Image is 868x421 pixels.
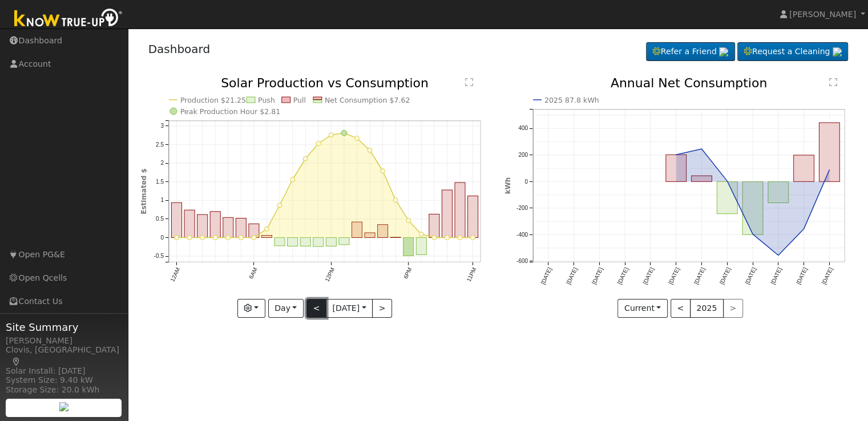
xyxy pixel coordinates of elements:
span: [PERSON_NAME] [789,10,856,19]
div: Solar Install: [DATE] [6,365,122,377]
circle: onclick="" [393,198,398,203]
rect: onclick="" [691,176,712,181]
circle: onclick="" [303,157,308,161]
circle: onclick="" [264,227,269,232]
rect: onclick="" [403,238,414,256]
rect: onclick="" [455,183,465,238]
circle: onclick="" [827,168,832,172]
text: [DATE] [795,266,808,285]
button: Current [617,299,668,318]
text: 0.5 [156,216,164,222]
rect: onclick="" [378,225,388,238]
circle: onclick="" [458,236,462,240]
a: Request a Cleaning [737,42,848,62]
text: [DATE] [693,266,706,285]
circle: onclick="" [290,177,295,182]
circle: onclick="" [252,236,256,240]
text: [DATE] [591,266,604,285]
rect: onclick="" [326,238,336,246]
div: [PERSON_NAME] [6,335,122,347]
div: Storage Size: 20.0 kWh [6,384,122,396]
text: Solar Production vs Consumption [221,76,429,90]
text:  [829,78,837,87]
circle: onclick="" [368,148,372,153]
div: System Size: 9.40 kW [6,374,122,386]
text: 2.5 [156,141,164,148]
text: Net Consumption $7.62 [325,96,410,104]
circle: onclick="" [239,236,243,240]
rect: onclick="" [274,238,285,246]
circle: onclick="" [341,131,347,136]
a: Map [11,357,22,366]
text: 12PM [324,267,336,283]
text: Peak Production Hour $2.81 [180,107,281,116]
circle: onclick="" [200,236,204,240]
circle: onclick="" [776,253,781,258]
text: [DATE] [821,266,834,285]
button: Day [268,299,304,318]
rect: onclick="" [468,196,478,238]
circle: onclick="" [187,236,192,240]
text: [DATE] [770,266,783,285]
text: [DATE] [718,266,732,285]
text: [DATE] [565,266,578,285]
img: retrieve [59,402,68,411]
circle: onclick="" [725,179,729,184]
circle: onclick="" [674,153,679,157]
rect: onclick="" [236,218,246,238]
circle: onclick="" [329,133,333,137]
text: kWh [504,177,512,195]
text: 0 [160,234,164,241]
text: 1 [160,197,164,204]
text: 1.5 [156,179,164,185]
rect: onclick="" [249,224,259,238]
text: -0.5 [154,253,164,260]
rect: onclick="" [717,182,737,214]
button: [DATE] [326,299,373,318]
circle: onclick="" [699,147,704,151]
circle: onclick="" [277,203,282,208]
text: -200 [516,205,528,212]
circle: onclick="" [354,136,359,141]
rect: onclick="" [339,238,349,245]
img: retrieve [833,47,842,56]
text: 11PM [466,267,478,283]
text: 12AM [169,267,181,283]
text: Push [258,96,275,104]
rect: onclick="" [794,155,814,181]
rect: onclick="" [429,214,439,238]
text: [DATE] [539,266,552,285]
circle: onclick="" [316,141,321,146]
text: 2 [160,160,164,167]
circle: onclick="" [471,236,475,240]
text: [DATE] [616,266,629,285]
circle: onclick="" [432,236,437,240]
img: retrieve [719,47,728,56]
text: Pull [293,96,306,104]
text: 3 [160,123,164,129]
text: -600 [516,258,528,265]
div: Clovis, [GEOGRAPHIC_DATA] [6,344,122,368]
circle: onclick="" [213,236,217,240]
text: -400 [516,232,528,238]
rect: onclick="" [184,211,195,238]
text: Production $21.25 [180,96,246,104]
span: Site Summary [6,319,122,335]
circle: onclick="" [381,169,385,173]
a: Refer a Friend [646,42,735,62]
rect: onclick="" [352,222,362,238]
text: [DATE] [641,266,655,285]
circle: onclick="" [802,227,806,232]
text: 200 [518,152,528,158]
rect: onclick="" [742,182,763,235]
rect: onclick="" [365,233,375,238]
img: Know True-Up [9,6,128,32]
rect: onclick="" [666,155,687,182]
text: Estimated $ [140,168,148,214]
text: [DATE] [667,266,680,285]
rect: onclick="" [287,238,297,246]
rect: onclick="" [171,203,181,238]
button: < [671,299,691,318]
rect: onclick="" [390,237,401,238]
rect: onclick="" [819,123,840,181]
